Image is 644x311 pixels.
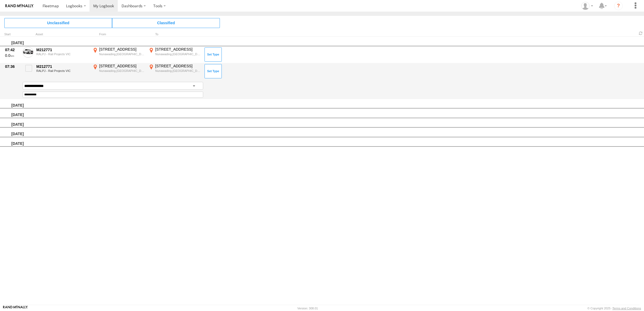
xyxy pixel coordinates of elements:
div: [STREET_ADDRESS] [99,64,145,68]
label: Click to View Event Location [148,47,202,62]
div: Nunawading,[GEOGRAPHIC_DATA] [155,52,201,56]
img: rand-logo.svg [5,4,33,8]
div: © Copyright 2025 - [587,307,641,310]
button: Click to Set [205,47,222,61]
span: Click to view Unclassified Trips [4,18,112,28]
div: From [92,33,146,36]
span: Refresh [638,31,644,36]
div: [STREET_ADDRESS] [155,47,201,52]
div: Version: 308.01 [297,307,318,310]
label: Click to View Event Location [92,47,146,62]
div: [STREET_ADDRESS] [155,64,201,68]
div: Nunawading,[GEOGRAPHIC_DATA] [99,69,145,73]
button: Click to Set [205,64,222,78]
div: [STREET_ADDRESS] [99,47,145,52]
label: Click to View Event Location [148,64,202,79]
i: ? [614,2,623,10]
div: M212771 [36,47,89,52]
div: Asset [36,33,89,36]
div: Andrew Stead [579,2,595,10]
div: RALPJ - Rail Projects VIC [36,69,89,72]
span: Click to view Classified Trips [112,18,220,28]
div: M212771 [36,64,89,69]
div: Click to Sort [4,33,20,36]
div: 07:42 [5,47,20,52]
a: Visit our Website [3,306,28,311]
div: 07:36 [5,64,20,69]
a: Terms and Conditions [612,307,641,310]
div: To [148,33,202,36]
div: 0.0 [5,53,20,58]
label: Click to View Event Location [92,64,146,79]
div: Nunawading,[GEOGRAPHIC_DATA] [99,52,145,56]
div: Nunawading,[GEOGRAPHIC_DATA] [155,69,201,73]
div: RALPJ - Rail Projects VIC [36,53,89,56]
